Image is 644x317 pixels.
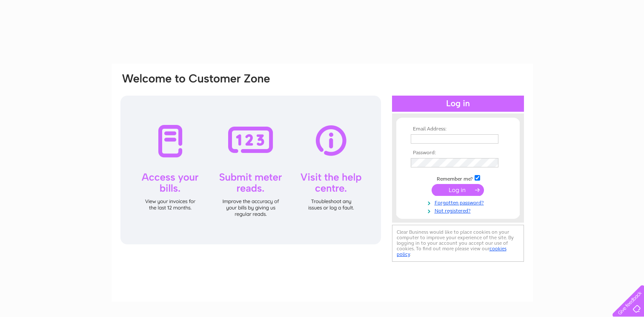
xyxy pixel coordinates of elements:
[411,198,507,206] a: Forgotten password?
[411,206,507,214] a: Not registered?
[397,246,507,257] a: cookies policy
[432,184,484,196] input: Submit
[392,225,524,262] div: Clear Business would like to place cookies on your computer to improve your experience of the sit...
[409,126,507,132] th: Email Address:
[409,174,507,182] td: Remember me?
[409,150,507,156] th: Password:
